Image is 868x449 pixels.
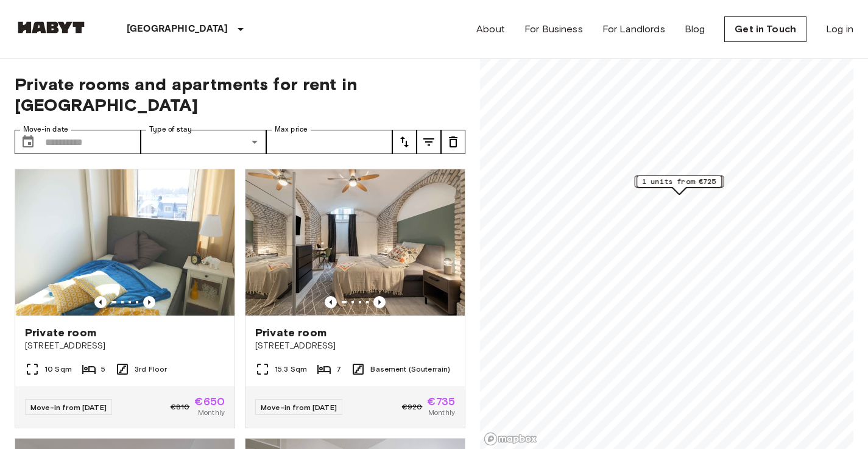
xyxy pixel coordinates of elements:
[484,432,537,446] a: Mapbox logo
[476,22,505,37] a: About
[94,296,107,308] button: Previous image
[16,130,40,154] button: Choose date
[642,176,716,187] span: 1 units from €725
[635,175,724,194] div: Map marker
[255,325,326,340] span: Private room
[101,364,105,375] span: 5
[23,124,68,135] label: Move-in date
[826,22,853,37] a: Log in
[325,296,337,308] button: Previous image
[402,401,423,412] span: €920
[245,169,465,316] img: Marketing picture of unit DE-02-004-006-05HF
[15,169,235,428] a: Marketing picture of unit DE-02-011-001-01HFPrevious imagePrevious imagePrivate room[STREET_ADDRE...
[524,22,583,37] a: For Business
[373,296,386,308] button: Previous image
[685,22,705,37] a: Blog
[15,21,88,34] img: Habyt
[135,364,167,375] span: 3rd Floor
[336,364,341,375] span: 7
[441,130,465,154] button: tune
[275,124,308,135] label: Max price
[194,396,225,407] span: €650
[149,124,192,135] label: Type of stay
[637,175,722,194] div: Map marker
[275,364,307,375] span: 15.3 Sqm
[255,340,455,352] span: [STREET_ADDRESS]
[370,364,450,375] span: Basement (Souterrain)
[44,364,72,375] span: 10 Sqm
[171,401,190,412] span: €810
[427,396,455,407] span: €735
[245,169,465,428] a: Marketing picture of unit DE-02-004-006-05HFPrevious imagePrevious imagePrivate room[STREET_ADDRE...
[724,16,806,42] a: Get in Touch
[15,169,235,316] img: Marketing picture of unit DE-02-011-001-01HF
[143,296,155,308] button: Previous image
[602,22,665,37] a: For Landlords
[392,130,417,154] button: tune
[30,403,107,412] span: Move-in from [DATE]
[15,74,465,115] span: Private rooms and apartments for rent in [GEOGRAPHIC_DATA]
[261,403,337,412] span: Move-in from [DATE]
[25,325,96,340] span: Private room
[25,340,225,352] span: [STREET_ADDRESS]
[198,407,225,418] span: Monthly
[428,407,455,418] span: Monthly
[417,130,441,154] button: tune
[127,22,228,37] p: [GEOGRAPHIC_DATA]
